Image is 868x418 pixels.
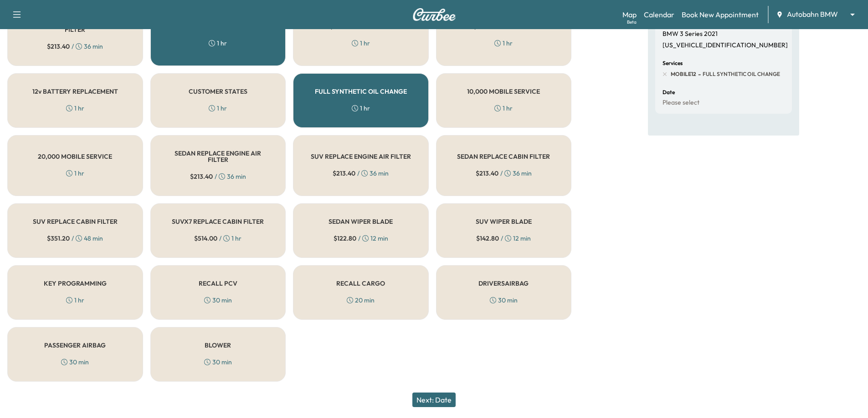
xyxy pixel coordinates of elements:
[663,99,699,107] p: Please select
[209,104,227,113] div: 1 hr
[205,342,231,348] h5: BLOWER
[190,172,246,181] div: / 36 min
[47,42,103,51] div: / 36 min
[457,153,550,160] h5: SEDAN REPLACE CABIN FILTER
[333,169,389,178] div: / 36 min
[467,23,541,30] h5: 20,000 MOBILE SERVICE
[32,88,118,95] h5: 12v BATTERY REPLACEMENT
[494,104,513,113] div: 1 hr
[329,218,393,225] h5: SEDAN WIPER BLADE
[476,169,498,178] span: $ 213.40
[172,218,264,225] h5: SUVX7 REPLACE CABIN FILTER
[172,23,264,30] h5: FULL SYNTHETIC OIL CHANGE
[44,280,107,287] h5: KEY PROGRAMMING
[334,234,388,243] div: / 12 min
[476,218,532,225] h5: SUV WIPER BLADE
[671,71,696,78] span: MOBILE12
[38,153,112,160] h5: 20,000 MOBILE SERVICE
[476,169,532,178] div: / 36 min
[315,88,407,95] h5: FULL SYNTHETIC OIL CHANGE
[663,90,675,95] h6: Date
[334,234,356,243] span: $ 122.80
[494,39,513,48] div: 1 hr
[66,104,84,113] div: 1 hr
[644,9,674,20] a: Calendar
[622,9,637,20] a: MapBeta
[47,234,70,243] span: $ 351.20
[44,342,106,348] h5: PASSENGER AIRBAG
[165,150,271,163] h5: SEDAN REPLACE ENGINE AIR FILTER
[412,8,456,21] img: Curbee Logo
[467,88,540,95] h5: 10,000 MOBILE SERVICE
[204,296,232,305] div: 30 min
[476,234,499,243] span: $ 142.80
[190,172,213,181] span: $ 213.40
[33,218,118,225] h5: SUV REPLACE CABIN FILTER
[61,358,89,367] div: 30 min
[627,19,637,25] div: Beta
[336,280,385,287] h5: RECALL CARGO
[490,296,518,305] div: 30 min
[478,280,529,287] h5: DRIVERSAIRBAG
[352,39,370,48] div: 1 hr
[66,296,84,305] div: 1 hr
[22,20,128,33] h5: M SERIES REPLACE ENGINE AIR FILTER
[663,60,683,66] h6: Services
[701,71,780,78] span: FULL SYNTHETIC OIL CHANGE
[696,70,701,79] span: -
[47,234,103,243] div: / 48 min
[682,9,759,20] a: Book New Appointment
[199,280,237,287] h5: RECALL PCV
[204,358,232,367] div: 30 min
[47,42,70,51] span: $ 213.40
[209,39,227,48] div: 1 hr
[352,104,370,113] div: 1 hr
[347,296,375,305] div: 20 min
[66,169,84,178] div: 1 hr
[189,88,247,95] h5: CUSTOMER STATES
[311,153,411,160] h5: SUV REPLACE ENGINE AIR FILTER
[663,30,718,38] p: BMW 3 Series 2021
[787,9,838,20] span: Autobahn BMW
[194,234,241,243] div: / 1 hr
[476,234,531,243] div: / 12 min
[324,23,397,30] h5: 10,000 MOBILE SERVICE
[663,41,788,50] p: [US_VEHICLE_IDENTIFICATION_NUMBER]
[194,234,217,243] span: $ 514.00
[333,169,355,178] span: $ 213.40
[412,393,456,407] button: Next: Date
